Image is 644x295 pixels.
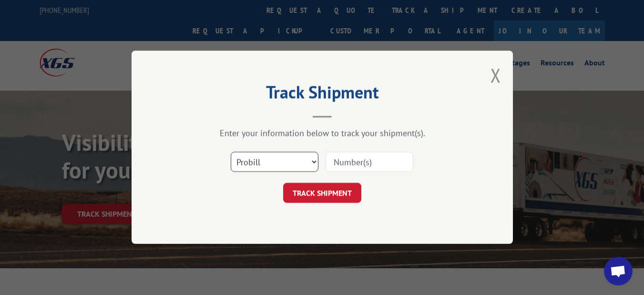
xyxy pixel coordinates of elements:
[179,128,465,139] div: Enter your information below to track your shipment(s).
[179,85,465,104] h2: Track Shipment
[491,63,501,88] button: Close modal
[326,152,413,172] input: Number(s)
[283,183,361,203] button: TRACK SHIPMENT
[604,257,633,285] a: Open chat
